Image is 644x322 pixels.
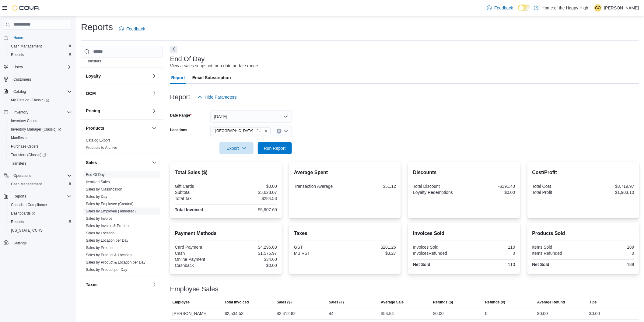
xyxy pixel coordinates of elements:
div: Sales [81,171,163,276]
span: Catalog [13,89,26,94]
span: Sales ($) [277,300,292,305]
div: 0 [465,251,515,256]
span: Washington CCRS [9,227,72,234]
a: Transfers (Classic) [9,151,48,159]
div: $2,534.53 [225,310,243,317]
h3: Pricing [86,108,100,114]
div: $51.12 [346,184,396,189]
button: Run Report [258,142,292,154]
span: Hide Parameters [205,94,237,100]
span: Dashboards [11,211,35,216]
h2: Discounts [413,169,515,176]
span: Transfers [11,161,26,166]
div: Total Tax [175,196,225,201]
button: Products [86,125,149,131]
h3: OCM [86,90,96,96]
a: Sales by Product [86,246,114,250]
div: Products [81,137,163,154]
label: Locations [170,128,187,132]
span: Purchase Orders [11,144,39,149]
a: Inventory Manager (Classic) [6,125,74,134]
div: $0.00 [465,190,515,195]
span: Transfers (Classic) [11,152,46,157]
div: $1,576.97 [227,251,277,256]
div: $3,719.97 [584,184,634,189]
h2: Payment Methods [175,230,277,237]
span: Inventory Count [9,117,72,124]
button: Loyalty [151,72,158,80]
div: Invoices Sold [413,245,463,250]
h3: Products [86,125,104,131]
a: Canadian Compliance [9,201,49,208]
h2: Cost/Profit [532,169,634,176]
h2: Average Spent [294,169,396,176]
span: Manifests [9,134,72,142]
span: Settings [13,241,26,246]
strong: Net Sold [532,262,550,267]
div: Items Sold [532,245,582,250]
span: Sales (#) [329,300,344,305]
span: Operations [11,172,72,179]
button: Reports [6,218,74,226]
button: Canadian Compliance [6,201,74,209]
span: Sales by Location per Day [86,238,128,243]
span: Refunds ($) [433,300,453,305]
button: Customers [1,75,74,84]
a: End Of Day [86,173,105,177]
span: Inventory Count [11,118,37,123]
h2: Products Sold [532,230,634,237]
span: Sales by Classification [86,187,122,192]
a: Sales by Employee (Created) [86,202,134,206]
span: My Catalog (Classic) [9,96,72,104]
span: Transfers [9,160,72,167]
button: Settings [1,238,74,247]
button: [US_STATE] CCRS [6,226,74,235]
span: [GEOGRAPHIC_DATA] - [GEOGRAPHIC_DATA] - Fire & Flower [215,128,263,134]
a: Itemized Sales [86,180,110,184]
span: Run Report [264,145,286,151]
span: My Catalog (Classic) [11,98,49,103]
div: MB RST [294,251,344,256]
h3: Sales [86,159,97,166]
div: Transaction Average [294,184,344,189]
span: Cash Management [11,182,42,187]
span: Canadian Compliance [9,201,72,208]
a: Inventory Manager (Classic) [9,126,64,133]
button: Reports [11,193,29,200]
button: Taxes [151,281,158,288]
a: My Catalog (Classic) [6,96,74,104]
p: [PERSON_NAME] [604,4,639,12]
h3: End Of Day [170,55,205,63]
div: [PERSON_NAME] [170,307,222,320]
button: Hide Parameters [195,91,239,103]
span: Export [223,142,250,154]
div: $281.26 [346,245,396,250]
span: Average Sale [381,300,404,305]
button: [DATE] [210,110,292,123]
a: Sales by Product & Location [86,253,132,257]
button: Reports [1,192,74,201]
button: Open list of options [283,129,288,134]
strong: Total Invoiced [175,207,203,212]
div: $1,903.10 [584,190,634,195]
span: Reports [11,219,24,224]
a: Cash Management [9,180,44,188]
div: 189 [584,262,634,267]
span: Feedback [126,26,145,32]
span: Reports [11,193,72,200]
span: Sales by Product [86,245,114,250]
div: $5,623.07 [227,190,277,195]
a: Catalog Export [86,138,110,142]
button: Clear input [277,129,282,134]
button: Operations [1,171,74,180]
div: -$191.40 [465,184,515,189]
a: Transfers [86,59,101,63]
button: Products [151,124,158,132]
span: Dashboards [9,210,72,217]
span: Employee [173,300,190,305]
span: Inventory [11,109,72,116]
a: Sales by Location [86,231,115,235]
a: Transfers (Classic) [6,151,74,159]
